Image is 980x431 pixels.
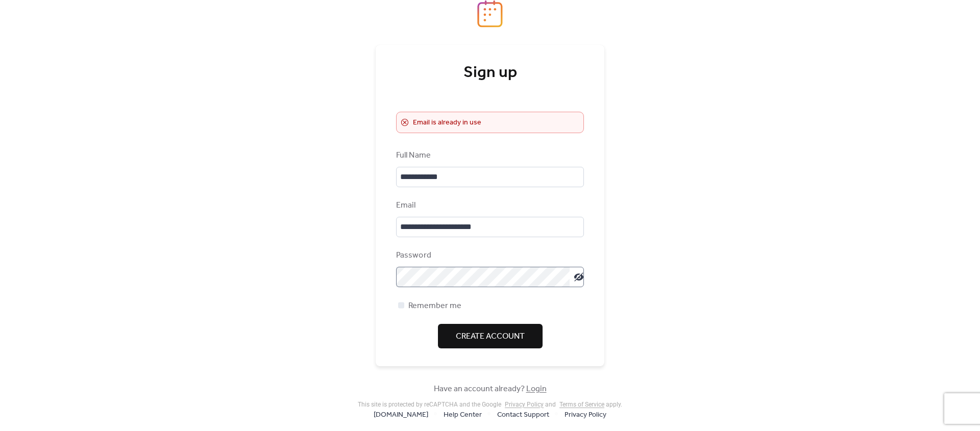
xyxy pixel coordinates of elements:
[565,409,606,421] span: Privacy Policy
[456,331,525,343] span: Create Account
[497,408,549,421] a: Contact Support
[444,409,482,421] span: Help Center
[559,401,604,408] a: Terms of Service
[374,409,428,421] span: [DOMAIN_NAME]
[408,300,461,312] span: Remember me
[396,149,582,162] div: Full Name
[444,408,482,421] a: Help Center
[565,408,606,421] a: Privacy Policy
[526,381,547,397] a: Login
[396,199,582,212] div: Email
[396,249,582,262] div: Password
[438,324,543,348] button: Create Account
[374,408,428,421] a: [DOMAIN_NAME]
[505,401,544,408] a: Privacy Policy
[413,117,481,129] span: Email is already in use
[358,401,622,408] div: This site is protected by reCAPTCHA and the Google and apply .
[396,63,584,83] div: Sign up
[434,383,547,395] span: Have an account already?
[497,409,549,421] span: Contact Support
